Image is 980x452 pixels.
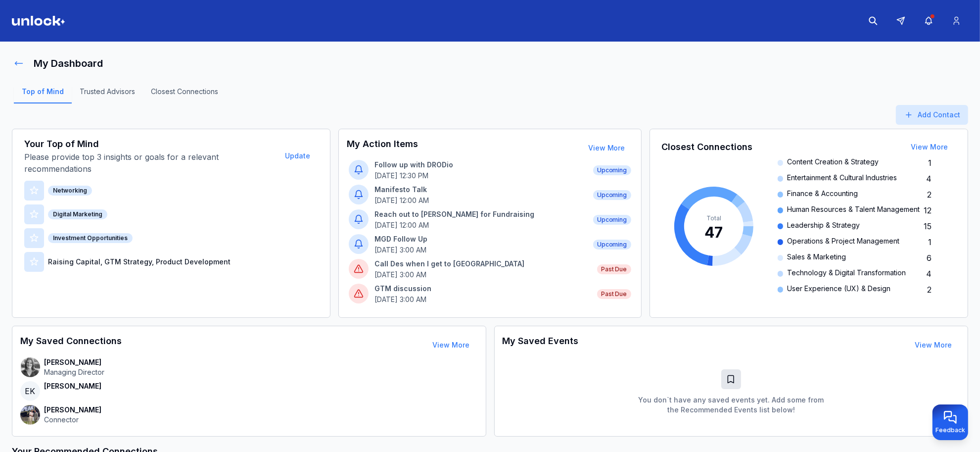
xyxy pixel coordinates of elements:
[924,220,932,232] span: 15
[929,236,932,248] span: 1
[374,209,587,219] p: Reach out to [PERSON_NAME] for Fundraising
[597,264,631,274] span: Past Due
[896,105,968,125] button: Add Contact
[374,171,587,181] p: [DATE] 12:30 PM
[374,220,587,230] p: [DATE] 12:00 AM
[44,357,104,367] p: [PERSON_NAME]
[927,173,932,185] span: 4
[34,56,103,70] h1: My Dashboard
[593,190,631,200] span: Upcoming
[20,334,122,356] h3: My Saved Connections
[935,426,965,434] span: Feedback
[928,189,932,201] span: 2
[72,87,143,103] a: Trusted Advisors
[787,268,906,280] span: Technology & Digital Transformation
[44,405,101,415] p: [PERSON_NAME]
[928,284,932,296] span: 2
[787,236,899,248] span: Operations & Project Management
[787,189,858,201] span: Finance & Accounting
[580,138,633,158] button: View More
[903,137,956,157] button: View More
[787,284,890,296] span: User Experience (UX) & Design
[20,405,40,425] img: contact-avatar
[24,151,275,175] p: Please provide top 3 insights or goals for a relevant recommendations
[593,165,631,175] span: Upcoming
[44,367,104,377] p: Managing Director
[907,335,960,355] button: View More
[14,87,72,103] a: Top of Mind
[48,257,231,267] p: Raising Capital, GTM Strategy, Product Development
[787,173,897,185] span: Entertainment & Cultural Industries
[927,268,932,280] span: 4
[48,233,133,243] div: Investment Opportunities
[374,295,591,304] p: [DATE] 3:00 AM
[374,234,587,244] p: MGD Follow Up
[44,415,101,425] p: Connector
[374,196,587,205] p: [DATE] 12:00 AM
[374,270,591,280] p: [DATE] 3:00 AM
[706,214,721,222] tspan: Total
[374,160,587,170] p: Follow up with DRODio
[787,252,846,264] span: Sales & Marketing
[927,252,932,264] span: 6
[593,215,631,225] span: Upcoming
[593,240,631,250] span: Upcoming
[374,245,587,255] p: [DATE] 3:00 AM
[704,223,723,241] tspan: 47
[933,404,968,440] button: Provide feedback
[347,137,418,159] h3: My Action Items
[425,335,478,355] button: View More
[20,357,40,377] img: contact-avatar
[787,157,879,169] span: Content Creation & Strategy
[374,284,591,294] p: GTM discussion
[787,204,920,216] span: Human Resources & Talent Management
[48,186,92,196] div: Networking
[44,381,101,391] p: [PERSON_NAME]
[924,204,932,216] span: 12
[143,87,226,103] a: Closest Connections
[277,146,318,166] button: Update
[662,140,753,154] h3: Closest Connections
[915,341,952,349] a: View More
[787,220,860,232] span: Leadership & Strategy
[597,289,631,299] span: Past Due
[20,381,40,401] span: EK
[24,137,275,151] h3: Your Top of Mind
[503,334,579,356] h3: My Saved Events
[632,395,830,415] p: You don`t have any saved events yet. Add some from the Recommended Events list below!
[929,157,932,169] span: 1
[374,259,591,269] p: Call Des when I get to [GEOGRAPHIC_DATA]
[374,185,587,195] p: Manifesto Talk
[48,209,107,219] div: Digital Marketing
[12,16,65,26] img: Logo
